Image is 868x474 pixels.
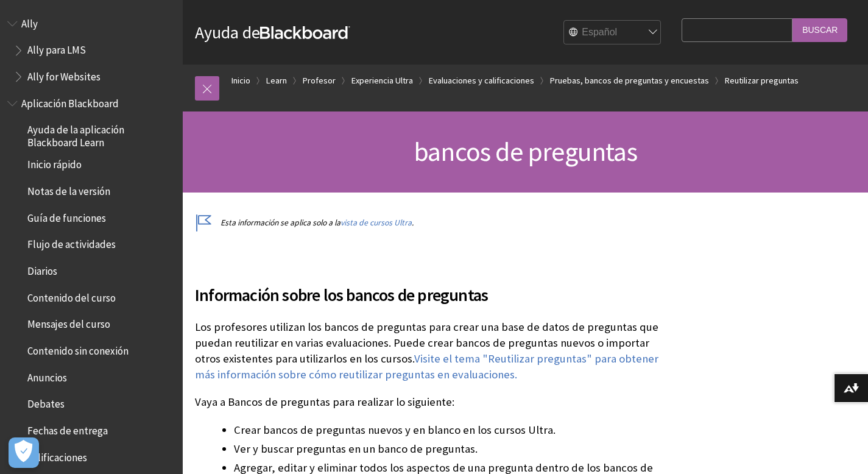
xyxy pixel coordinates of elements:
span: Contenido sin conexión [27,341,129,357]
a: Ayuda deBlackboard [195,21,350,43]
span: Diarios [27,261,57,277]
li: Crear bancos de preguntas nuevos y en blanco en los cursos Ultra. [234,422,676,439]
span: Flujo de actividades [27,235,116,251]
a: Visite el tema "Reutilizar preguntas" para obtener más información sobre cómo reutilizar pregunta... [195,352,658,382]
span: Guía de funciones [27,208,106,224]
span: Ally for Websites [27,66,101,83]
span: Anuncios [27,367,67,384]
span: Ayuda de la aplicación Blackboard Learn [27,120,174,149]
span: Notas de la versión [27,181,110,197]
p: Vaya a Bancos de preguntas para realizar lo siguiente: [195,394,676,410]
a: vista de cursos Ultra [340,218,412,228]
span: Fechas de entrega [27,420,108,437]
select: Site Language Selector [564,21,662,45]
button: Abrir preferencias [9,437,39,468]
nav: Book outline for Anthology Ally Help [7,13,175,87]
a: Profesor [303,73,336,88]
span: Ally para LMS [27,40,86,57]
a: Reutilizar preguntas [725,73,799,88]
span: Debates [27,394,65,411]
span: Aplicación Blackboard [21,93,119,110]
span: Mensajes del curso [27,314,110,331]
p: Esta información se aplica solo a la . [195,217,676,228]
strong: Blackboard [260,26,350,39]
a: Inicio [231,73,250,88]
a: Evaluaciones y calificaciones [429,73,534,88]
span: Contenido del curso [27,288,116,304]
h2: Información sobre los bancos de preguntas [195,267,676,308]
span: Inicio rápido [27,155,82,171]
p: Los profesores utilizan los bancos de preguntas para crear una base de datos de preguntas que pue... [195,319,676,383]
span: Calificaciones [27,447,87,464]
span: bancos de preguntas [414,135,637,168]
li: Ver y buscar preguntas en un banco de preguntas. [234,440,676,458]
span: Ally [21,13,38,30]
input: Buscar [792,18,847,42]
a: Pruebas, bancos de preguntas y encuestas [550,73,709,88]
a: Experiencia Ultra [351,73,413,88]
a: Learn [266,73,287,88]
